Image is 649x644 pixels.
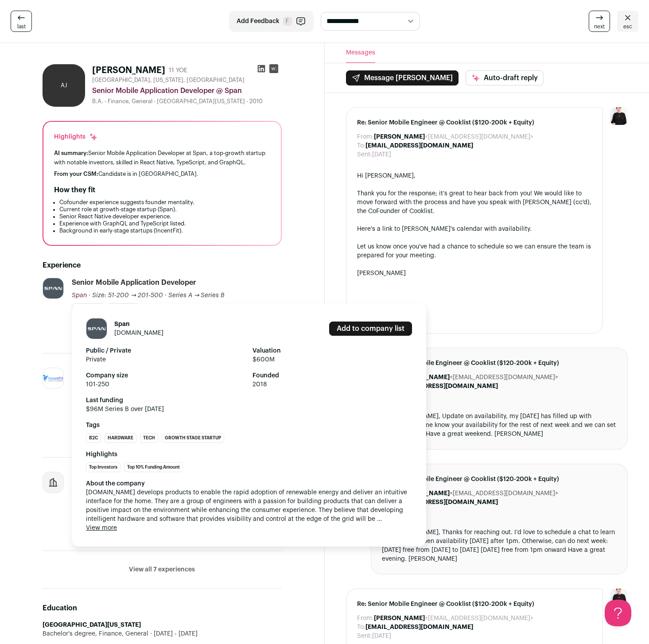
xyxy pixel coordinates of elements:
[237,17,280,26] span: Add Feedback
[72,278,196,287] div: Senior Mobile Application Developer
[92,77,245,84] span: [GEOGRAPHIC_DATA], [US_STATE], [GEOGRAPHIC_DATA]
[253,380,412,389] span: 2018
[86,433,101,443] li: B2C
[283,17,292,26] span: F
[610,107,628,125] img: 9240684-medium_jpg
[357,141,365,150] dt: To:
[148,629,198,638] span: [DATE] - [DATE]
[610,589,628,606] img: 9240684-medium_jpg
[390,499,498,505] b: [EMAIL_ADDRESS][DOMAIN_NAME]
[357,623,365,632] dt: To:
[594,23,605,30] span: next
[168,292,225,299] span: Series A → Series B
[54,185,95,195] h2: How they fit
[589,11,610,32] a: next
[124,462,183,472] li: Top 10% Funding Amount
[165,291,167,300] span: ·
[372,632,391,640] dd: [DATE]
[54,148,270,167] div: Senior Mobile Application Developer at Span, a top-growth startup with notable investors, skilled...
[43,374,63,382] img: 0b0ad094a2324fe0d326a8ee43b1cdeb173e55dad48b6850d8f9c1f7860bf561.jpg
[92,98,282,105] div: B.A. - Finance, General - [GEOGRAPHIC_DATA][US_STATE] - 2010
[374,615,425,621] b: [PERSON_NAME]
[129,565,195,574] button: View all 7 experiences
[43,603,282,613] h2: Education
[17,23,26,30] span: last
[86,524,117,532] button: View more
[86,405,412,414] span: $96M Series B over [DATE]
[105,433,136,443] li: Hardware
[374,134,425,140] b: [PERSON_NAME]
[382,359,617,368] span: Re: Senior Mobile Engineer @ Cooklist ($120-200k + Equity)
[390,383,498,389] b: [EMAIL_ADDRESS][DOMAIN_NAME]
[399,489,558,498] dd: <[EMAIL_ADDRESS][DOMAIN_NAME]>
[43,472,63,493] img: company-logo-placeholder-414d4e2ec0e2ddebbe968bf319fdfe5acfe0c9b87f798d344e800bc9a89632a0.png
[329,322,412,336] a: Add to company list
[59,227,270,234] li: Background in early-stage startups (IncentFit).
[86,421,412,430] strong: Tags
[357,171,592,180] div: Hi [PERSON_NAME],
[346,70,459,85] button: Message [PERSON_NAME]
[357,269,592,278] div: [PERSON_NAME]
[92,85,282,96] div: Senior Mobile Application Developer @ Span
[357,150,372,159] dt: Sent:
[346,43,375,63] button: Messages
[86,462,120,472] li: Top Investors
[43,64,85,107] div: AJ
[114,320,163,329] h1: Span
[89,292,163,299] span: · Size: 51-200 → 201-500
[11,11,32,32] a: last
[357,132,374,141] dt: From:
[86,318,107,339] img: 481dd2fd734666153fd5351c216a5d7ac69c72da2755ee7a293c5c41de8c39f5.jpg
[43,260,282,271] h2: Experience
[605,600,631,626] iframe: Help Scout Beacon - Open
[169,66,187,75] div: 11 YOE
[357,632,372,640] dt: Sent:
[253,355,412,364] span: $600M
[86,355,245,364] span: Private
[357,226,532,232] a: Here's a link to [PERSON_NAME]'s calendar with availability.
[86,450,412,459] strong: Highlights
[382,528,617,563] div: Hi [PERSON_NAME], Thanks for reaching out. I’d love to schedule a chat to learn more. I have open...
[623,23,632,30] span: esc
[54,171,270,178] div: Candidate is in [GEOGRAPHIC_DATA].
[162,433,224,443] li: Growth Stage Startup
[365,624,473,630] b: [EMAIL_ADDRESS][DOMAIN_NAME]
[253,371,412,380] strong: Founded
[43,629,282,638] div: Bachelor's degree, Finance, General
[382,412,617,438] div: Hi [PERSON_NAME], Update on availability, my [DATE] has filled up with meetings. Let me know your...
[357,600,592,609] span: Re: Senior Mobile Engineer @ Cooklist ($120-200k + Equity)
[229,11,314,32] button: Add Feedback F
[140,433,158,443] li: Tech
[54,132,98,141] div: Highlights
[59,206,270,213] li: Current role at growth-stage startup (Span).
[92,64,165,77] h1: [PERSON_NAME]
[357,242,592,260] div: Let us know once you've had a chance to schedule so we can ensure the team is prepared for your m...
[86,488,412,524] span: [DOMAIN_NAME] develops products to enable the rapid adoption of renewable energy and deliver an i...
[72,292,87,299] span: Span
[617,11,638,32] a: esc
[365,143,473,149] b: [EMAIL_ADDRESS][DOMAIN_NAME]
[382,475,617,484] span: Re: Senior Mobile Engineer @ Cooklist ($120-200k + Equity)
[59,199,270,206] li: Cofounder experience suggests founder mentality.
[54,150,88,156] span: AI summary:
[374,132,533,141] dd: <[EMAIL_ADDRESS][DOMAIN_NAME]>
[86,396,412,405] strong: Last funding
[86,479,412,488] div: About the company
[86,346,245,355] strong: Public / Private
[357,118,592,127] span: Re: Senior Mobile Engineer @ Cooklist ($120-200k + Equity)
[372,150,391,159] dd: [DATE]
[114,330,163,336] a: [DOMAIN_NAME]
[374,614,533,623] dd: <[EMAIL_ADDRESS][DOMAIN_NAME]>
[59,213,270,220] li: Senior React Native developer experience.
[43,278,63,299] img: 481dd2fd734666153fd5351c216a5d7ac69c72da2755ee7a293c5c41de8c39f5.jpg
[357,614,374,623] dt: From:
[43,622,141,628] strong: [GEOGRAPHIC_DATA][US_STATE]
[466,70,544,85] button: Auto-draft reply
[54,171,98,177] span: From your CSM:
[86,371,245,380] strong: Company size
[253,346,412,355] strong: Valuation
[399,373,558,382] dd: <[EMAIL_ADDRESS][DOMAIN_NAME]>
[86,380,245,389] span: 101-250
[357,189,592,216] div: Thank you for the response; it’s great to hear back from you! We would like to move forward with ...
[59,220,270,227] li: Experience with GraphQL and TypeScript listed.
